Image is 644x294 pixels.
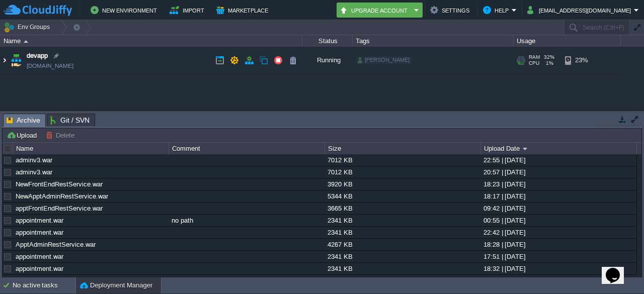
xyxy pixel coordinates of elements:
a: appointment.war [16,253,63,260]
div: [PERSON_NAME] [356,56,412,65]
div: Running [302,47,353,74]
div: 18:17 | [DATE] [481,190,636,202]
div: 09:42 | [DATE] [481,203,636,214]
div: 2341 KB [325,215,480,226]
div: 18:28 | [DATE] [481,239,636,250]
iframe: chat widget [602,254,634,284]
a: NewApptAdminRestService.war [16,192,108,200]
div: 3920 KB [325,178,480,190]
div: 4267 KB [325,239,480,250]
div: 2341 KB [325,251,480,262]
a: ApptAdminRestService.war [16,241,96,248]
span: 32% [544,54,554,60]
span: CPU [529,60,539,66]
button: Settings [430,4,472,16]
button: [EMAIL_ADDRESS][DOMAIN_NAME] [527,4,634,16]
div: Usage [514,35,620,47]
a: devapp [27,51,48,61]
button: Deployment Manager [80,280,152,290]
div: 7012 KB [325,154,480,166]
div: 18:32 | [DATE] [481,263,636,274]
div: 17:51 | [DATE] [481,251,636,262]
div: 20:57 | [DATE] [481,166,636,178]
div: 18:23 | [DATE] [481,178,636,190]
a: apptFrontEndRestService.war [16,205,103,212]
img: AMDAwAAAACH5BAEAAAAALAAAAAABAAEAAAICRAEAOw== [24,40,28,43]
div: No active tasks [13,277,75,293]
div: no path [169,215,324,226]
a: appointment.war [16,265,63,272]
span: Git / SVN [50,114,90,126]
button: Upload [7,131,40,140]
div: Size [326,143,480,154]
button: Marketplace [216,4,271,16]
button: Help [483,4,512,16]
a: appointment.war [16,217,63,224]
div: Comment [170,143,325,154]
img: AMDAwAAAACH5BAEAAAAALAAAAAABAAEAAAICRAEAOw== [9,47,23,74]
a: adminv3.war [16,156,52,164]
div: Name [14,143,169,154]
div: Upload Date [481,143,636,154]
div: 22:55 | [DATE] [481,154,636,166]
img: AMDAwAAAACH5BAEAAAAALAAAAAABAAEAAAICRAEAOw== [1,47,9,74]
div: Status [303,35,352,47]
button: Upgrade Account [340,4,411,16]
div: 2341 KB [325,227,480,238]
div: 7012 KB [325,166,480,178]
div: Tags [353,35,513,47]
a: adminv3.war [16,168,52,176]
button: Env Groups [4,20,53,34]
span: 1% [543,60,553,66]
a: [DOMAIN_NAME] [27,61,73,71]
div: 00:55 | [DATE] [481,215,636,226]
a: appointment.war [16,229,63,236]
div: 22:42 | [DATE] [481,227,636,238]
button: Import [170,4,207,16]
button: New Environment [91,4,160,16]
div: 3665 KB [325,203,480,214]
div: 5344 KB [325,190,480,202]
div: 2341 KB [325,263,480,274]
a: NewFrontEndRestService.war [16,180,103,188]
img: CloudJiffy [4,4,72,17]
span: RAM [529,54,540,60]
span: Archive [7,114,40,127]
div: 23% [565,47,598,74]
button: Delete [46,131,77,140]
div: Name [1,35,302,47]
